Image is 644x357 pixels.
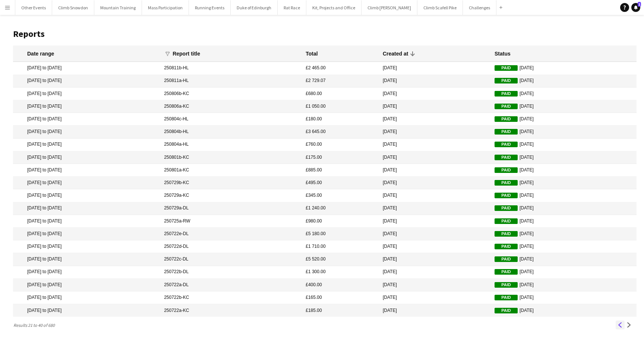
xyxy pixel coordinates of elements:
[302,279,379,291] mat-cell: £400.00
[160,177,302,189] mat-cell: 250729b-KC
[302,100,379,113] mat-cell: £1 050.00
[13,139,160,151] mat-cell: [DATE] to [DATE]
[379,62,491,75] mat-cell: [DATE]
[302,75,379,88] mat-cell: £2 729.07
[495,269,518,275] span: Paid
[491,62,637,75] mat-cell: [DATE]
[495,65,518,71] span: Paid
[302,240,379,253] mat-cell: £1 710.00
[379,88,491,100] mat-cell: [DATE]
[302,88,379,100] mat-cell: £680.00
[495,295,518,300] span: Paid
[379,189,491,202] mat-cell: [DATE]
[15,0,52,15] button: Other Events
[306,0,362,15] button: Kit, Projects and Office
[160,279,302,291] mat-cell: 250722a-DL
[27,50,54,57] div: Date range
[302,266,379,279] mat-cell: £1 300.00
[302,304,379,317] mat-cell: £185.00
[160,215,302,228] mat-cell: 250725a-RW
[379,113,491,126] mat-cell: [DATE]
[491,164,637,177] mat-cell: [DATE]
[160,88,302,100] mat-cell: 250806b-KC
[491,304,637,317] mat-cell: [DATE]
[52,0,94,15] button: Climb Snowdon
[173,50,200,57] div: Report title
[379,177,491,189] mat-cell: [DATE]
[302,291,379,304] mat-cell: £165.00
[495,282,518,288] span: Paid
[306,50,318,57] div: Total
[13,100,160,113] mat-cell: [DATE] to [DATE]
[491,202,637,215] mat-cell: [DATE]
[278,0,306,15] button: Rat Race
[495,155,518,160] span: Paid
[13,228,160,240] mat-cell: [DATE] to [DATE]
[362,0,417,15] button: Climb [PERSON_NAME]
[495,104,518,109] span: Paid
[302,126,379,138] mat-cell: £3 645.00
[491,139,637,151] mat-cell: [DATE]
[302,139,379,151] mat-cell: £760.00
[13,279,160,291] mat-cell: [DATE] to [DATE]
[160,240,302,253] mat-cell: 250722d-DL
[302,151,379,164] mat-cell: £175.00
[495,78,518,83] span: Paid
[495,50,511,57] div: Status
[302,113,379,126] mat-cell: £180.00
[94,0,142,15] button: Mountain Training
[13,202,160,215] mat-cell: [DATE] to [DATE]
[491,253,637,266] mat-cell: [DATE]
[302,202,379,215] mat-cell: £1 240.00
[13,177,160,189] mat-cell: [DATE] to [DATE]
[160,291,302,304] mat-cell: 250722b-KC
[383,50,415,57] div: Created at
[160,100,302,113] mat-cell: 250806a-KC
[491,266,637,279] mat-cell: [DATE]
[231,0,278,15] button: Duke of Edinburgh
[302,62,379,75] mat-cell: £2 465.00
[13,62,160,75] mat-cell: [DATE] to [DATE]
[302,253,379,266] mat-cell: £5 520.00
[491,100,637,113] mat-cell: [DATE]
[13,75,160,88] mat-cell: [DATE] to [DATE]
[491,279,637,291] mat-cell: [DATE]
[417,0,463,15] button: Climb Scafell Pike
[491,240,637,253] mat-cell: [DATE]
[379,75,491,88] mat-cell: [DATE]
[160,139,302,151] mat-cell: 250804a-HL
[491,215,637,228] mat-cell: [DATE]
[13,253,160,266] mat-cell: [DATE] to [DATE]
[495,308,518,313] span: Paid
[491,228,637,240] mat-cell: [DATE]
[379,279,491,291] mat-cell: [DATE]
[379,291,491,304] mat-cell: [DATE]
[638,2,641,7] span: 1
[160,75,302,88] mat-cell: 250811a-HL
[302,228,379,240] mat-cell: £5 180.00
[302,164,379,177] mat-cell: £885.00
[13,189,160,202] mat-cell: [DATE] to [DATE]
[495,116,518,122] span: Paid
[495,129,518,135] span: Paid
[302,189,379,202] mat-cell: £345.00
[495,218,518,224] span: Paid
[379,139,491,151] mat-cell: [DATE]
[13,322,58,328] span: Results 21 to 40 of 680
[379,100,491,113] mat-cell: [DATE]
[379,304,491,317] mat-cell: [DATE]
[173,50,207,57] div: Report title
[13,304,160,317] mat-cell: [DATE] to [DATE]
[495,193,518,198] span: Paid
[495,231,518,237] span: Paid
[495,205,518,211] span: Paid
[160,253,302,266] mat-cell: 250722c-DL
[463,0,496,15] button: Challenges
[13,215,160,228] mat-cell: [DATE] to [DATE]
[491,189,637,202] mat-cell: [DATE]
[160,228,302,240] mat-cell: 250722e-DL
[631,3,640,12] a: 1
[379,253,491,266] mat-cell: [DATE]
[495,91,518,97] span: Paid
[495,142,518,147] span: Paid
